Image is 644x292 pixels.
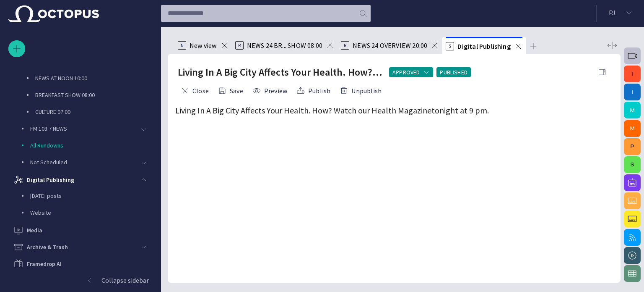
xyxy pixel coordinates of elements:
p: P J [609,8,615,18]
div: RNEWS 24 BR... SHOW 08:00 [232,37,338,54]
p: NEWS AT NOON 10:00 [35,74,152,82]
p: Collapse sidebar [101,275,149,285]
span: NEWS 24 BR... SHOW 08:00 [247,41,323,50]
button: PJ [602,5,639,20]
div: [DATE] posts [13,188,152,205]
button: Close [178,83,212,98]
button: Publish [293,83,333,98]
button: APPROVED [389,67,433,77]
span: Digital Publishing [457,42,510,50]
img: Octopus News Room [8,5,99,22]
p: All Rundowns [30,141,152,150]
span: NEWS 24 OVERVIEW 20:00 [353,41,427,50]
button: I [624,84,641,100]
p: N [178,41,186,50]
p: Digital Publishing [27,176,74,184]
p: Not Scheduled [30,158,135,166]
p: R [235,41,244,50]
button: P [624,138,641,155]
p: [DATE] posts [30,192,152,200]
div: NEWS AT NOON 10:00 [18,71,152,87]
div: All Rundowns [13,138,152,155]
div: NNew view [174,37,232,54]
button: S [624,156,641,173]
span: Living In A Big City Affects Your Health. How? Watch our H [175,105,377,116]
p: FM 103.7 NEWS [30,124,135,133]
h2: Living In A Big City Affects Your Health. How? Watch our Hea [178,66,382,79]
div: Media [8,222,152,239]
span: PUBLISHED [440,68,467,76]
p: Framedrop AI [27,260,62,268]
p: S [446,42,454,50]
button: Preview [249,83,290,98]
div: SDigital Publishing [442,37,525,54]
div: RNEWS 24 OVERVIEW 20:00 [338,37,442,54]
button: Collapse sidebar [8,272,152,289]
div: BREAKFAST SHOW 08:00 [18,87,152,104]
span: ealth Magazine [377,105,431,116]
button: M [624,120,641,137]
button: f [624,66,641,82]
p: BREAKFAST SHOW 08:00 [35,91,152,99]
button: Unpublish [337,83,384,98]
p: R [341,41,349,50]
span: tonight at 9 pm. [431,105,489,116]
p: Media [27,226,42,234]
button: Save [215,83,246,98]
div: Framedrop AI [8,255,152,272]
span: New view [190,41,217,50]
p: Website [30,208,152,217]
div: Website [13,205,152,222]
div: CULTURE 07:00 [18,104,152,121]
p: Archive & Trash [27,243,68,251]
span: APPROVED [392,68,420,76]
button: M [624,102,641,118]
p: CULTURE 07:00 [35,108,152,116]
